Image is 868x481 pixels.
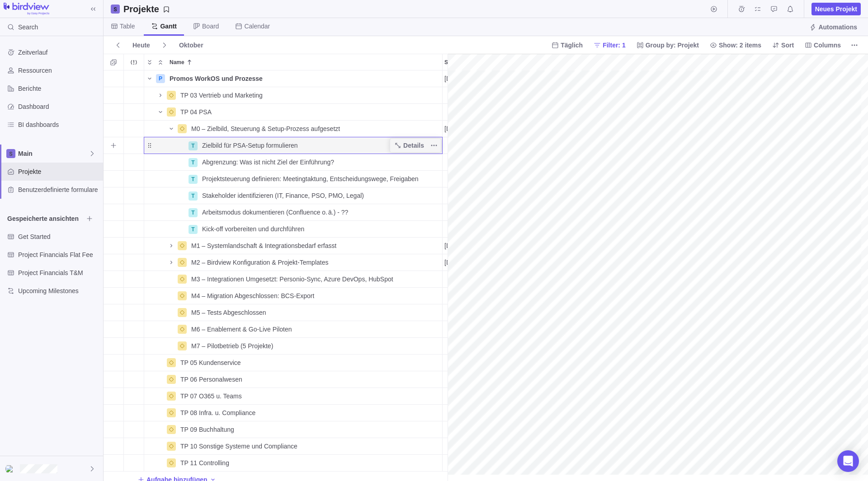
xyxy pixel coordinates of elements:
[170,74,263,83] span: Promos WorkOS und Prozesse
[18,23,38,32] span: Search
[144,204,443,221] div: Name
[124,104,144,121] div: Trouble indication
[18,120,99,129] span: BI dashboards
[202,141,298,150] span: Zielbild für PSA-Setup formulieren
[180,442,297,451] span: TP 10 Sonstige Systeme und Compliance
[719,41,761,50] span: Show: 2 items
[646,41,699,50] span: Group by: Projekt
[144,421,443,438] div: Name
[180,375,242,384] span: TP 06 Personalwesen
[144,455,443,472] div: Name
[428,139,440,152] span: Weitere Aktionen
[801,39,844,51] span: Columns
[124,455,144,472] div: Trouble indication
[124,70,144,87] div: Trouble indication
[198,187,442,204] div: Stakeholder identifizieren (IT, Finance, PSO, PMO, Legal)
[160,22,177,31] span: Gantt
[124,405,144,421] div: Trouble indication
[561,41,583,50] span: Täglich
[18,84,99,93] span: Berichte
[144,87,443,104] div: Name
[144,254,443,271] div: Name
[177,455,442,471] div: TP 11 Controlling
[191,275,393,284] span: M3 – Integrationen Umgesetzt: Personio‑Sync, Azure DevOps, HubSpot
[124,421,144,438] div: Trouble indication
[124,87,144,104] div: Trouble indication
[177,87,442,103] div: TP 03 Vertrieb und Marketing
[191,308,266,317] span: M5 – Tests Abgeschlossen
[144,338,443,355] div: Name
[769,39,797,51] span: Sort
[188,254,442,271] div: M2 – Birdview Konfiguration & Projekt‑Templates
[124,438,144,455] div: Trouble indication
[189,141,198,150] div: T
[124,204,144,221] div: Trouble indication
[5,463,16,474] div: Lukas Kramer
[18,185,99,194] span: Benutzerdefinierte formulare
[191,291,314,300] span: M4 – Migration Abgeschlossen: BCS‑Export
[784,7,797,14] a: Notifications
[124,355,144,371] div: Trouble indication
[202,158,334,167] span: Abgrenzung: Was ist nicht Ziel der Einführung?
[198,221,442,237] div: Kick-off vorbereiten und durchführen
[815,5,857,14] span: Neues Projekt
[180,392,242,401] span: TP 07 O365 u. Teams
[202,224,304,233] span: Kick-off vorbereiten und durchführen
[124,254,144,271] div: Trouble indication
[806,21,861,33] span: Automations
[735,7,748,14] a: Zeitprotokolle
[144,137,443,154] div: Name
[198,137,442,154] div: Zielbild für PSA-Setup formulieren
[177,421,442,438] div: TP 09 Buchhaltung
[814,41,841,50] span: Columns
[144,121,443,137] div: Name
[144,271,443,288] div: Name
[18,48,99,57] span: Zeitverlauf
[189,158,198,167] div: T
[188,304,442,321] div: M5 – Tests Abgeschlossen
[124,121,144,137] div: Trouble indication
[124,321,144,338] div: Trouble indication
[166,54,442,70] div: Name
[132,41,150,50] span: Heute
[124,371,144,388] div: Trouble indication
[198,204,442,220] div: Arbeitsmodus dokumentieren (Confluence o. ä.) - ??
[848,39,861,51] span: Weitere Aktionen
[548,39,586,51] span: Täglich
[188,321,442,337] div: M6 – Enablement & Go‑Live Piloten
[144,388,443,405] div: Name
[123,3,159,15] h2: Projekte
[590,39,629,51] span: Filter: 1
[191,258,328,267] span: M2 – Birdview Konfiguration & Projekt‑Templates
[177,355,442,371] div: TP 05 Kundenservice
[18,66,99,75] span: Ressourcen
[144,438,443,455] div: Name
[107,56,120,69] span: Selection mode
[18,286,99,295] span: Upcoming Milestones
[188,238,442,254] div: M1 – Systemlandschaft & Integrationsbedarf erfasst
[735,3,748,15] span: Zeitprotokolle
[144,238,443,254] div: Name
[180,358,241,367] span: TP 05 Kundenservice
[180,91,263,100] span: TP 03 Vertrieb und Marketing
[18,268,99,277] span: Project Financials T&M
[144,56,155,69] span: Expand
[189,208,198,217] div: T
[811,3,861,15] span: Neues Projekt
[768,7,780,14] a: Genehmigungsanfragen
[144,221,443,238] div: Name
[83,212,96,225] span: Browse views
[784,3,797,15] span: Notifications
[7,214,83,223] span: Gespeicherte ansichten
[18,232,99,241] span: Get Started
[188,338,442,354] div: M7 – Pilotbetrieb (5 Projekte)
[124,137,144,154] div: Trouble indication
[177,388,442,404] div: TP 07 O365 u. Teams
[818,23,857,32] span: Automations
[180,408,255,417] span: TP 08 Infra. u. Compliance
[144,371,443,388] div: Name
[603,41,626,50] span: Filter: 1
[170,58,184,67] span: Name
[191,341,273,350] span: M7 – Pilotbetrieb (5 Projekte)
[198,154,442,170] div: Abgrenzung: Was ist nicht Ziel der Einführung?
